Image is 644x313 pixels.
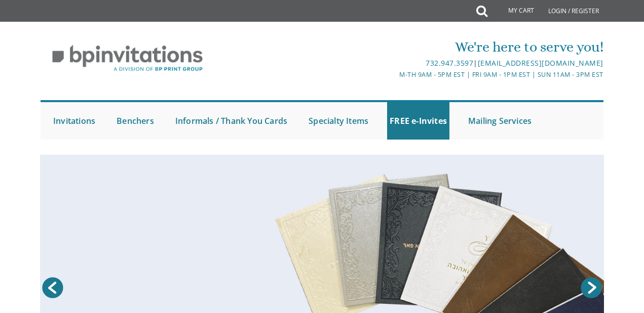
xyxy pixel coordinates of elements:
[466,102,534,140] a: Mailing Services
[387,102,449,140] a: FREE e-Invites
[478,58,603,68] a: [EMAIL_ADDRESS][DOMAIN_NAME]
[51,102,98,140] a: Invitations
[229,37,603,57] div: We're here to serve you!
[229,57,603,69] div: |
[114,102,157,140] a: Benchers
[229,69,603,80] div: M-Th 9am - 5pm EST | Fri 9am - 1pm EST | Sun 11am - 3pm EST
[486,1,541,21] a: My Cart
[579,275,604,300] a: Next
[41,37,214,79] img: BP Invitation Loft
[306,102,371,140] a: Specialty Items
[40,275,65,300] a: Prev
[173,102,290,140] a: Informals / Thank You Cards
[426,58,473,68] a: 732.947.3597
